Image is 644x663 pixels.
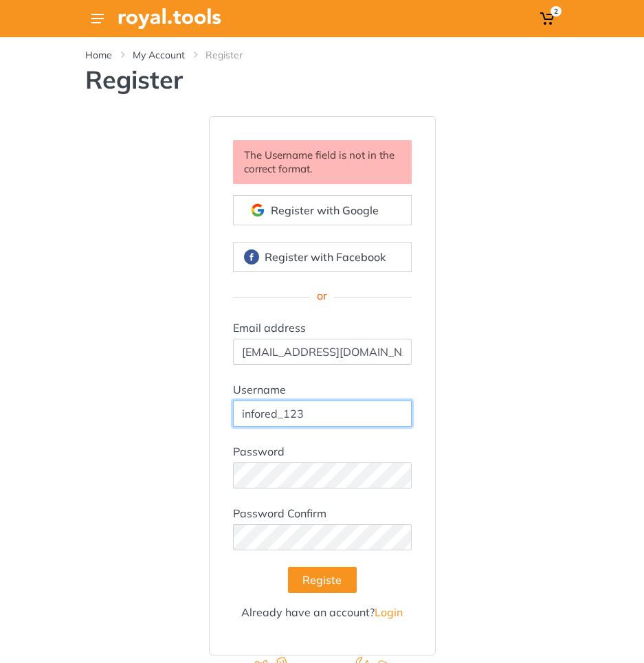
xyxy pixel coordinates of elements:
a: 2 [537,6,559,31]
span: 2 [551,6,562,16]
nav: breadcrumb [85,48,559,62]
img: sign in [250,203,265,218]
span: or [310,289,334,302]
button: Register [288,567,357,593]
input: Username [233,401,412,427]
img: sign in [244,249,259,265]
label: Password [233,443,285,460]
a: sign in Register with Google [233,195,412,225]
div: The Username field is not in the correct format. [233,140,412,184]
a: My Account [133,48,185,62]
label: Username [233,381,286,398]
li: Register [206,48,263,62]
a: Login [375,605,403,619]
img: Royal Tools Logo [118,8,221,29]
label: Password Confirm [233,505,326,521]
a: Home [85,48,112,62]
p: Already have an account? [233,604,412,620]
a: sign in Register with Facebook [233,242,412,272]
input: Email Address [233,339,412,365]
label: Email address [233,319,306,336]
h1: Register [85,65,559,94]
